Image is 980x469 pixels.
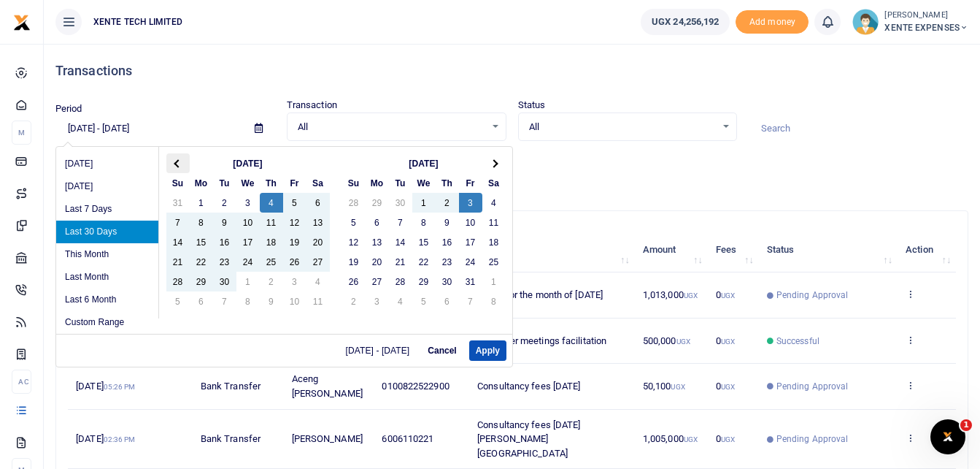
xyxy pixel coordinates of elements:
td: 4 [260,193,283,213]
img: profile-user [852,9,879,35]
td: 22 [412,252,436,272]
th: [DATE] [366,153,482,173]
td: 27 [366,272,389,291]
td: 3 [283,272,306,291]
span: Lunch for the month of [DATE] [477,289,603,300]
li: Last 30 Days [56,221,158,243]
td: 11 [260,213,283,232]
td: 9 [213,213,236,232]
span: 500,000 [643,335,690,346]
td: 4 [389,291,412,311]
li: This Month [56,243,158,266]
span: 0100822522900 [382,381,449,392]
td: 21 [166,252,190,272]
td: 11 [482,213,506,232]
td: 13 [366,232,389,252]
td: 6 [306,193,330,213]
li: Last 6 Month [56,289,158,311]
small: 02:36 PM [104,435,136,443]
li: Toup your wallet [736,10,809,34]
span: Add money [736,10,809,34]
td: 8 [412,213,436,232]
span: Consultancy fees [DATE] [477,381,580,392]
th: Mo [366,173,389,193]
span: Aceng [PERSON_NAME] [292,373,363,399]
td: 8 [482,291,506,311]
td: 15 [412,232,436,252]
li: Last Month [56,266,158,289]
th: Amount: activate to sort column ascending [635,227,708,272]
td: 5 [412,291,436,311]
td: 1 [482,272,506,291]
td: 5 [166,291,190,311]
a: logo-small logo-large logo-large [13,16,31,27]
span: Successful [776,335,819,348]
td: 31 [166,193,190,213]
td: 1 [190,193,213,213]
th: Th [260,173,283,193]
td: 10 [236,213,260,232]
th: Action: activate to sort column ascending [898,227,956,272]
small: [PERSON_NAME] [884,9,968,22]
th: Tu [213,173,236,193]
td: 31 [459,272,482,291]
td: 3 [459,193,482,213]
a: UGX 24,256,192 [641,9,730,35]
li: Ac [12,370,31,394]
td: 7 [166,213,190,232]
td: 12 [283,213,306,232]
td: 22 [190,252,213,272]
iframe: Intercom live chat [930,419,965,454]
span: All [298,120,485,134]
small: UGX [721,383,735,391]
small: UGX [671,383,684,391]
span: XENTE EXPENSES [884,21,968,34]
td: 23 [213,252,236,272]
td: 24 [459,252,482,272]
input: select period [55,116,243,141]
td: 26 [342,272,366,291]
small: UGX [684,291,698,300]
small: UGX [684,435,698,443]
td: 19 [283,232,306,252]
th: Sa [306,173,330,193]
td: 25 [482,252,506,272]
label: Period [55,102,82,116]
span: All [529,120,717,134]
td: 13 [306,213,330,232]
span: [DATE] - [DATE] [346,346,416,355]
span: [DATE] [76,433,135,444]
td: 15 [190,232,213,252]
li: [DATE] [56,175,158,198]
span: UGX 24,256,192 [652,15,719,29]
td: 16 [213,232,236,252]
th: Fr [459,173,482,193]
td: 9 [260,291,283,311]
td: 14 [389,232,412,252]
td: 6 [366,213,389,232]
th: Mo [190,173,213,193]
span: XENTE TECH LIMITED [88,15,188,28]
span: 6006110221 [382,433,433,444]
span: 50,100 [643,381,685,392]
th: Tu [389,173,412,193]
td: 12 [342,232,366,252]
td: 7 [389,213,412,232]
td: 6 [436,291,459,311]
input: Search [749,116,968,141]
small: UGX [721,338,735,346]
th: Sa [482,173,506,193]
small: UGX [676,338,690,346]
td: 9 [436,213,459,232]
span: [PERSON_NAME] [292,433,363,444]
td: 2 [213,193,236,213]
span: 0 [716,289,735,300]
span: Bank Transfer [201,433,261,444]
li: Wallet ballance [635,9,736,35]
li: Last 7 Days [56,198,158,221]
td: 26 [283,252,306,272]
span: 1 [960,419,972,431]
th: Fees: activate to sort column ascending [708,227,759,272]
img: logo-small [13,14,31,31]
td: 2 [436,193,459,213]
